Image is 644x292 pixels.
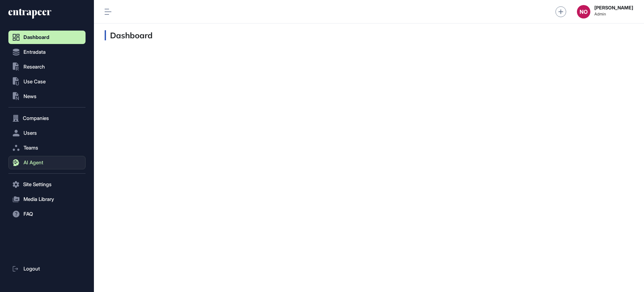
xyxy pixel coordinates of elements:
span: FAQ [23,211,33,217]
span: Admin [594,12,633,16]
span: Users [23,130,37,136]
button: AI Agent [8,156,86,169]
span: Dashboard [23,35,49,40]
h3: Dashboard [105,30,153,40]
button: Companies [8,112,86,125]
button: NO [577,5,590,18]
a: Logout [8,262,86,276]
strong: [PERSON_NAME] [594,5,633,10]
button: FAQ [8,207,86,221]
span: Use Case [23,79,46,84]
span: Logout [23,266,40,272]
button: News [8,90,86,103]
button: Teams [8,141,86,155]
span: AI Agent [23,160,43,165]
span: Teams [23,145,38,151]
span: Companies [23,116,49,121]
button: Research [8,60,86,74]
button: Users [8,126,86,140]
span: Entradata [23,49,46,55]
a: Dashboard [8,31,86,44]
span: News [23,94,37,99]
span: Research [23,64,45,70]
button: Site Settings [8,178,86,191]
span: Media Library [23,197,54,202]
button: Use Case [8,75,86,88]
button: Entradata [8,45,86,59]
button: Media Library [8,193,86,206]
span: Site Settings [23,182,52,187]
